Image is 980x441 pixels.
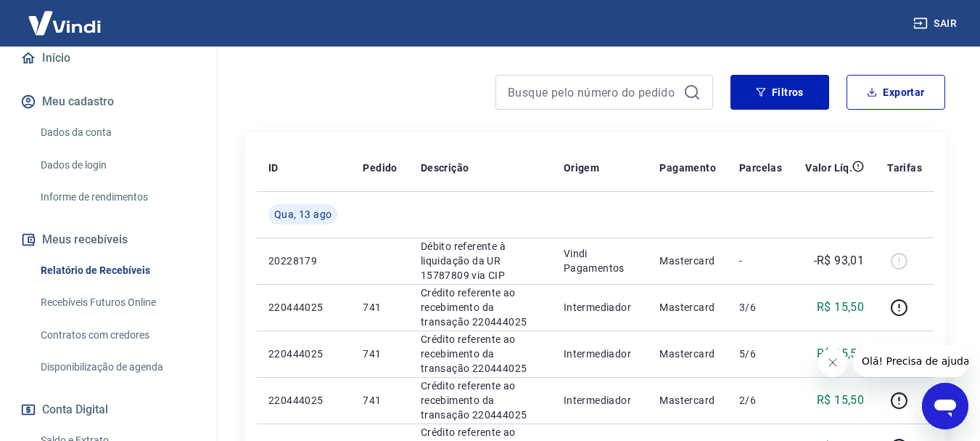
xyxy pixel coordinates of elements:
[421,379,540,422] p: Crédito referente ao recebimento da transação 220444025
[730,75,829,110] button: Filtros
[564,246,637,275] p: Vindi Pagamentos
[814,252,865,270] p: -R$ 93,01
[739,347,782,361] p: 5/6
[739,254,782,268] p: -
[739,300,782,315] p: 3/6
[818,348,847,377] iframe: Fechar mensagem
[421,239,540,283] p: Débito referente à liquidação da UR 15787809 via CIP
[268,254,339,268] p: 20228179
[17,1,112,45] img: Vindi
[268,161,279,175] p: ID
[268,347,339,361] p: 220444025
[35,118,199,147] a: Dados da conta
[9,10,122,22] span: Olá! Precisa de ajuda?
[922,383,968,429] iframe: Botão para abrir a janela de mensagens
[659,393,716,408] p: Mastercard
[817,299,864,316] p: R$ 15,50
[887,161,922,175] p: Tarifas
[35,150,199,180] a: Dados de login
[739,393,782,408] p: 2/6
[739,161,782,175] p: Parcelas
[564,300,637,315] p: Intermediador
[363,300,397,315] p: 741
[564,161,599,175] p: Origem
[35,182,199,212] a: Informe de rendimentos
[817,345,864,363] p: R$ 15,50
[817,392,864,409] p: R$ 15,50
[910,10,963,37] button: Sair
[268,300,339,315] p: 220444025
[421,332,540,376] p: Crédito referente ao recebimento da transação 220444025
[274,207,332,222] span: Qua, 13 ago
[35,288,199,317] a: Recebíveis Futuros Online
[847,75,945,110] button: Exportar
[35,352,199,382] a: Disponibilização de agenda
[17,224,199,256] button: Meus recebíveis
[421,161,469,175] p: Descrição
[17,394,199,426] button: Conta Digital
[363,393,397,408] p: 741
[659,161,716,175] p: Pagamento
[363,347,397,361] p: 741
[17,86,199,118] button: Meu cadastro
[659,347,716,361] p: Mastercard
[17,42,199,74] a: Início
[508,81,678,103] input: Busque pelo número do pedido
[659,254,716,268] p: Mastercard
[805,161,852,175] p: Valor Líq.
[564,347,637,361] p: Intermediador
[35,320,199,350] a: Contratos com credores
[659,300,716,315] p: Mastercard
[268,393,339,408] p: 220444025
[363,161,397,175] p: Pedido
[564,393,637,408] p: Intermediador
[853,345,968,377] iframe: Mensagem da empresa
[421,286,540,329] p: Crédito referente ao recebimento da transação 220444025
[35,256,199,286] a: Relatório de Recebíveis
